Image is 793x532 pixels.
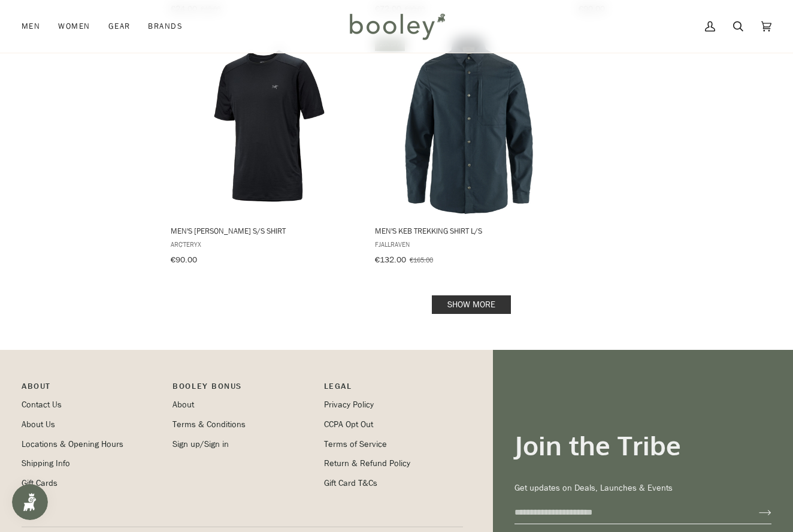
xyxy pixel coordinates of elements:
[344,9,449,44] img: Booley
[22,439,123,450] a: Locations & Opening Hours
[740,503,771,522] button: Join
[171,225,359,236] span: Men's [PERSON_NAME] S/S Shirt
[410,255,433,265] span: €165.00
[171,254,197,265] span: €90.00
[171,239,359,249] span: Arc'teryx
[172,399,194,410] a: About
[22,419,55,430] a: About Us
[175,37,355,216] img: Arc'teryx Men's Ionia Merino Wool S/S Shirt Black - Booley Galway
[22,458,70,469] a: Shipping Info
[171,299,771,310] div: Pagination
[514,501,740,524] input: your-email@example.com
[172,380,311,398] p: Booley Bonus
[373,37,565,269] a: Men's Keb Trekking Shirt L/S
[172,439,229,450] a: Sign up/Sign in
[22,20,40,32] span: Men
[22,380,161,398] p: Pipeline_Footer Main
[375,225,563,236] span: Men's Keb Trekking Shirt L/S
[432,295,511,314] a: Show more
[148,20,183,32] span: Brands
[172,419,246,430] a: Terms & Conditions
[514,429,771,462] h3: Join the Tribe
[324,399,374,410] a: Privacy Policy
[12,484,48,520] iframe: Button to open loyalty program pop-up
[22,477,57,489] a: Gift Cards
[108,20,131,32] span: Gear
[514,482,771,495] p: Get updates on Deals, Launches & Events
[324,458,410,469] a: Return & Refund Policy
[58,20,90,32] span: Women
[375,239,563,249] span: Fjallraven
[324,477,377,489] a: Gift Card T&Cs
[375,254,406,265] span: €132.00
[324,439,387,450] a: Terms of Service
[22,399,62,410] a: Contact Us
[169,37,361,269] a: Men's Ionia Merino Wool S/S Shirt
[379,37,559,216] img: Fjallraven Men's Keb Trekking Shirt L/S Dark Navy / Dark Navy - Booley Galway
[324,380,463,398] p: Pipeline_Footer Sub
[324,419,373,430] a: CCPA Opt Out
